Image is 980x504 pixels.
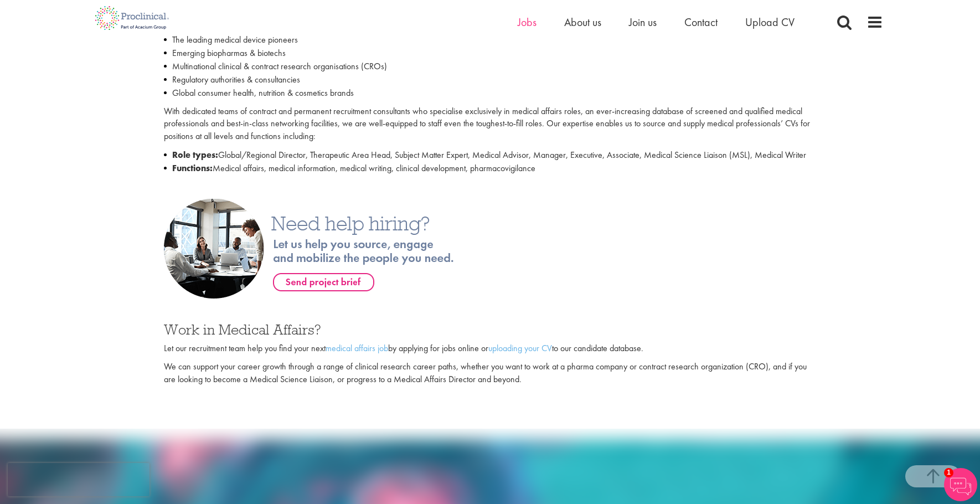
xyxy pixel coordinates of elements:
a: Join us [629,15,657,29]
a: About us [564,15,601,29]
p: We can support your career growth through a range of clinical research career paths, whether you ... [164,361,816,386]
strong: Functions: [172,162,213,174]
a: Jobs [518,15,537,29]
strong: Role types: [172,149,218,161]
a: Upload CV [745,15,795,29]
iframe: reCAPTCHA [8,463,149,496]
span: 1 [944,468,953,477]
a: medical affairs job [326,342,388,354]
li: Global consumer health, nutrition & cosmetics brands [164,86,816,100]
li: Multinational clinical & contract research organisations (CROs) [164,60,816,73]
h3: Work in Medical Affairs? [164,322,816,337]
img: Chatbot [944,468,977,501]
a: Contact [684,15,718,29]
li: The leading medical device pioneers [164,33,816,47]
li: Emerging biopharmas & biotechs [164,47,816,60]
a: uploading your CV [488,342,552,354]
p: With dedicated teams of contract and permanent recruitment consultants who specialise exclusively... [164,105,816,143]
li: Medical affairs, medical information, medical writing, clinical development, pharmacovigilance [164,162,816,175]
li: Global/Regional Director, Therapeutic Area Head, Subject Matter Expert, Medical Advisor, Manager,... [164,148,816,162]
li: Regulatory authorities & consultancies [164,73,816,86]
p: Let our recruitment team help you find your next by applying for jobs online or to our candidate ... [164,342,816,355]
